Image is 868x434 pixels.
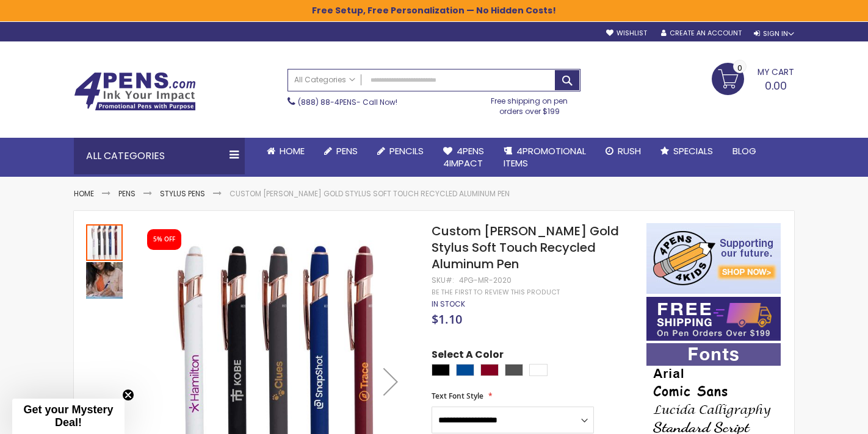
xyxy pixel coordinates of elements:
a: Stylus Pens [160,188,205,199]
a: 4PROMOTIONALITEMS [494,138,596,177]
a: 4Pens4impact [433,138,494,177]
a: Pens [118,188,136,199]
span: $1.10 [432,311,462,327]
div: Black [432,364,450,376]
span: - Call Now! [298,97,397,107]
a: Pens [314,138,367,165]
span: Blog [732,144,756,157]
span: In stock [432,299,465,309]
div: Get your Mystery Deal!Close teaser [12,399,125,434]
div: 5% OFF [153,235,175,244]
span: Text Font Style [432,391,483,401]
li: Custom [PERSON_NAME] Gold Stylus Soft Touch Recycled Aluminum Pen [230,189,510,199]
span: 4PROMOTIONAL ITEMS [504,144,586,169]
span: Home [280,144,305,157]
img: Custom Lexi Rose Gold Stylus Soft Touch Recycled Aluminum Pen [86,262,123,299]
span: Custom [PERSON_NAME] Gold Stylus Soft Touch Recycled Aluminum Pen [432,222,619,272]
div: Sign In [754,29,794,38]
a: Home [74,188,94,199]
a: Be the first to review this product [432,288,560,297]
a: Wishlist [606,29,647,38]
div: 4PG-MR-2020 [459,276,512,285]
a: Blog [723,138,766,165]
span: 0 [737,62,742,74]
a: Home [257,138,314,165]
span: Select A Color [432,348,504,365]
span: Get your Mystery Deal! [23,404,113,429]
strong: SKU [432,275,454,285]
div: Custom Lexi Rose Gold Stylus Soft Touch Recycled Aluminum Pen [86,223,124,261]
div: All Categories [74,138,245,174]
div: Gunmetal [505,364,523,376]
a: Specials [651,138,723,165]
div: Burgundy [480,364,499,376]
div: Custom Lexi Rose Gold Stylus Soft Touch Recycled Aluminum Pen [86,261,123,299]
img: 4pens 4 kids [646,223,781,294]
div: Dark Blue [456,364,474,376]
a: Rush [596,138,651,165]
span: 4Pens 4impact [443,144,484,169]
div: Availability [432,299,465,309]
iframe: Google Customer Reviews [767,401,868,434]
img: 4Pens Custom Pens and Promotional Products [74,72,196,111]
div: Free shipping on pen orders over $199 [479,91,581,116]
a: 0.00 0 [712,63,794,93]
div: White [529,364,548,376]
a: All Categories [288,69,361,90]
span: Specials [673,144,713,157]
span: All Categories [294,75,355,85]
a: Pencils [367,138,433,165]
span: 0.00 [765,78,787,93]
span: Pens [336,144,358,157]
span: Rush [618,144,641,157]
button: Close teaser [122,389,134,401]
a: (888) 88-4PENS [298,97,356,107]
img: Free shipping on orders over $199 [646,297,781,341]
span: Pencils [389,144,424,157]
a: Create an Account [661,29,742,38]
